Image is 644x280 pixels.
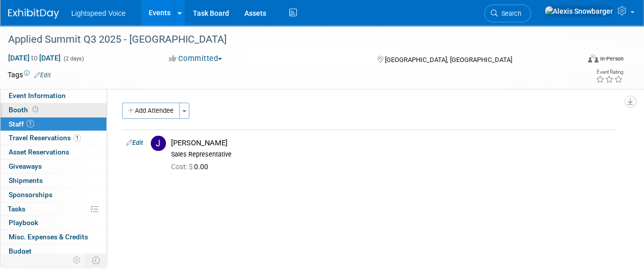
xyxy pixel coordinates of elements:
img: J.jpg [151,136,166,151]
a: Sponsorships [1,188,106,202]
img: ExhibitDay [8,9,59,19]
td: Tags [8,70,51,80]
a: Travel Reservations1 [1,131,106,145]
a: Giveaways [1,160,106,173]
span: (2 days) [63,55,84,62]
a: Event Information [1,89,106,103]
img: Format-Inperson.png [588,54,598,63]
a: Edit [34,72,51,79]
span: Tasks [8,205,25,213]
span: [DATE] [DATE] [8,53,61,63]
a: Booth [1,103,106,117]
span: 0.00 [171,163,212,171]
span: to [30,54,39,62]
span: Shipments [9,176,43,184]
span: Asset Reservations [9,148,69,156]
a: Tasks [1,202,106,216]
span: Sponsorships [9,191,52,199]
div: Event Rating [596,70,623,75]
a: Asset Reservations [1,145,106,159]
div: Applied Summit Q3 2025 - [GEOGRAPHIC_DATA] [5,30,571,49]
span: Budget [9,247,32,255]
a: Budget [1,244,106,258]
a: Search [484,5,531,22]
div: In-Person [600,55,624,63]
a: Misc. Expenses & Credits [1,230,106,244]
a: Playbook [1,216,106,230]
span: 1 [73,134,81,142]
span: Cost: $ [171,163,194,171]
span: Misc. Expenses & Credits [9,233,88,241]
div: [PERSON_NAME] [171,138,612,148]
button: Committed [165,53,226,64]
td: Personalize Event Tab Strip [68,254,86,267]
span: Booth not reserved yet [31,106,40,113]
img: Alexis Snowbarger [544,6,613,17]
span: Event Information [9,91,66,100]
div: Event Format [534,53,624,68]
button: Add Attendee [122,103,180,119]
span: Booth [9,106,40,114]
span: [GEOGRAPHIC_DATA], [GEOGRAPHIC_DATA] [384,56,512,64]
span: Staff [9,120,34,128]
div: Sales Representative [171,150,612,159]
td: Toggle Event Tabs [86,254,107,267]
span: Travel Reservations [9,134,81,142]
a: Edit [126,139,143,146]
span: Playbook [9,219,38,227]
a: Shipments [1,174,106,188]
span: Search [498,10,521,17]
span: Lightspeed Voice [71,9,126,17]
span: 1 [26,120,34,128]
span: Giveaways [9,162,42,170]
a: Staff1 [1,117,106,131]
